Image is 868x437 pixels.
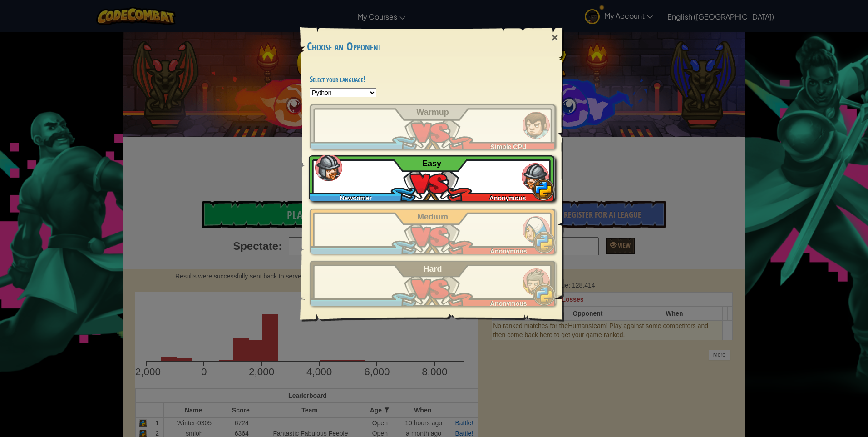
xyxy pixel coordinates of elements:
[340,194,372,202] span: Newcomer
[310,261,556,306] a: Anonymous
[424,264,442,273] span: Hard
[522,163,549,190] img: humans_ladder_easy.png
[490,248,527,255] span: Anonymous
[523,112,550,139] img: humans_ladder_tutorial.png
[310,209,556,254] a: Anonymous
[544,25,565,51] div: ×
[490,300,527,307] span: Anonymous
[422,159,441,168] span: Easy
[523,268,550,296] img: humans_ladder_hard.png
[307,40,558,53] h3: Choose an Opponent
[310,75,556,84] h4: Select your language!
[491,143,527,150] span: Simple CPU
[315,154,342,181] img: humans_ladder_easy.png
[489,194,526,202] span: Anonymous
[523,216,550,243] img: humans_ladder_medium.png
[310,104,556,149] a: Simple CPU
[310,155,556,201] a: NewcomerAnonymous
[417,212,448,221] span: Medium
[416,108,449,117] span: Warmup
